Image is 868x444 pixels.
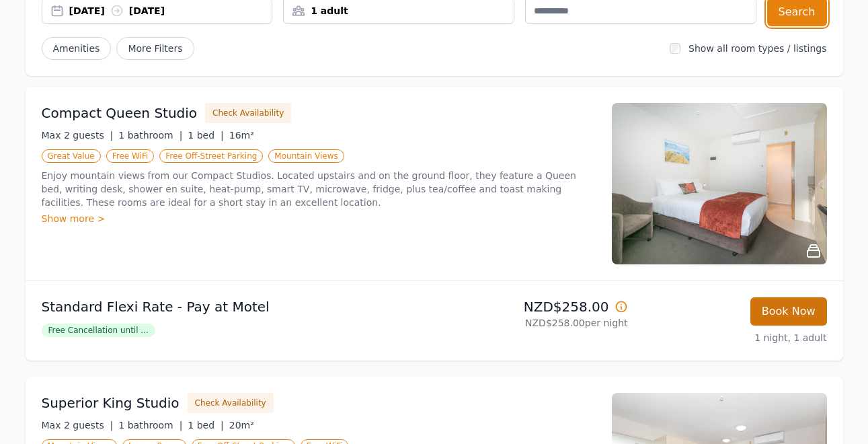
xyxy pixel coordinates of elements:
[42,169,596,209] p: Enjoy mountain views from our Compact Studios. Located upstairs and on the ground floor, they fea...
[42,130,114,141] span: Max 2 guests |
[42,297,429,316] p: Standard Flexi Rate - Pay at Motel
[116,37,194,60] span: More Filters
[750,297,827,326] button: Book Now
[42,104,198,122] h3: Compact Queen Studio
[118,130,182,141] span: 1 bathroom |
[42,149,101,163] span: Great Value
[159,149,263,163] span: Free Off-Street Parking
[268,149,344,163] span: Mountain Views
[284,4,514,17] div: 1 adult
[42,212,596,225] div: Show more >
[42,420,114,431] span: Max 2 guests |
[205,103,291,123] button: Check Availability
[229,130,254,141] span: 16m²
[229,420,254,431] span: 20m²
[188,420,223,431] span: 1 bed |
[639,331,827,344] p: 1 night, 1 adult
[440,297,628,316] p: NZD$258.00
[688,43,826,54] label: Show all room types / listings
[118,420,182,431] span: 1 bathroom |
[42,324,155,337] span: Free Cancellation until ...
[69,4,272,17] div: [DATE] [DATE]
[188,130,223,141] span: 1 bed |
[42,394,180,412] h3: Superior King Studio
[440,316,628,330] p: NZD$258.00 per night
[188,393,274,413] button: Check Availability
[106,149,155,163] span: Free WiFi
[42,37,112,60] button: Amenities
